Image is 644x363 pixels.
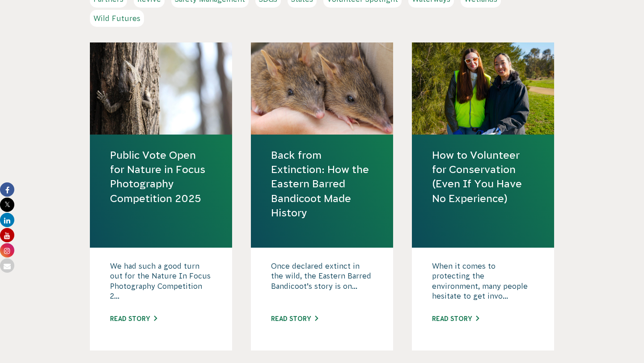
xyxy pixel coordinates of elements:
[432,148,534,206] a: How to Volunteer for Conservation (Even If You Have No Experience)
[110,148,212,206] a: Public Vote Open for Nature in Focus Photography Competition 2025
[110,315,157,322] a: Read story
[271,315,318,322] a: Read story
[432,261,534,306] p: When it comes to protecting the environment, many people hesitate to get invo...
[432,315,479,322] a: Read story
[271,148,373,220] a: Back from Extinction: How the Eastern Barred Bandicoot Made History
[90,10,144,27] a: Wild Futures
[271,261,373,306] p: Once declared extinct in the wild, the Eastern Barred Bandicoot’s story is on...
[110,261,212,306] p: We had such a good turn out for the Nature In Focus Photography Competition 2...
